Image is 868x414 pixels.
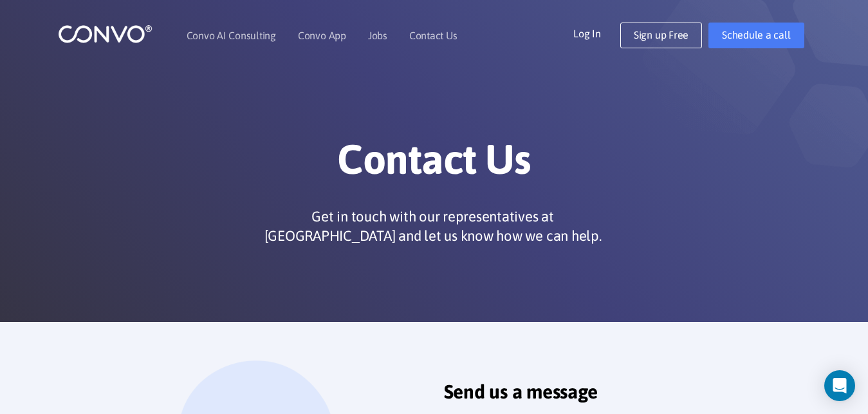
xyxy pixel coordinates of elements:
a: Jobs [368,30,387,41]
a: Sign up Free [620,23,702,48]
p: Get in touch with our representatives at [GEOGRAPHIC_DATA] and let us know how we can help. [259,207,607,245]
a: Convo App [298,30,346,41]
a: Schedule a call [708,23,804,48]
img: logo_1.png [58,24,152,44]
h2: Send us a message [444,380,801,413]
div: Open Intercom Messenger [824,370,855,401]
h1: Contact Us [77,135,791,194]
a: Contact Us [409,30,457,41]
a: Convo AI Consulting [187,30,276,41]
a: Log In [573,23,620,43]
